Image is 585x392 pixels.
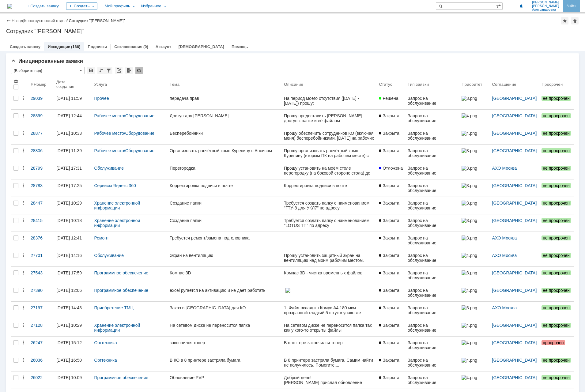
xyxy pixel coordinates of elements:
span: не просрочен [542,218,571,223]
img: 4.png [462,131,477,136]
a: Закрыта [376,284,405,301]
a: Хранение электронной информации [94,201,141,210]
a: [DEMOGRAPHIC_DATA] [179,44,224,49]
div: Доступ для [PERSON_NAME] [170,113,279,118]
a: Закрыта [376,267,405,284]
div: [DATE] 11:39 [56,148,82,153]
span: Закрыта [379,236,399,240]
img: 4.png [462,288,477,293]
div: Приоритет [462,82,482,87]
a: передача прав [167,92,281,109]
img: logo [7,4,12,9]
div: [DATE] 12:44 [56,113,82,118]
img: 4.png [462,323,477,328]
div: Запрос на обслуживание [408,201,457,210]
img: 3.png [462,183,477,188]
a: Ремонт [94,236,109,240]
a: Закрыта [376,232,405,249]
th: Статус [376,77,405,92]
div: Запрос на обслуживание [408,183,457,193]
a: Запрос на обслуживание [405,232,459,249]
div: Экспорт списка [125,67,133,74]
a: Решена [376,92,405,109]
div: Запрос на обслуживание [408,358,457,367]
div: закончился тонер [170,340,279,345]
img: 4.png [462,340,477,345]
a: [GEOGRAPHIC_DATA] [492,340,537,345]
div: 28806 [31,148,51,153]
div: 28415 [31,218,51,223]
span: Закрыта [379,323,399,328]
a: [DATE] 11:59 [54,92,92,109]
a: 28899 [28,110,54,127]
span: Александровна [532,8,559,12]
a: [GEOGRAPHIC_DATA] [492,113,537,118]
div: Бесперебойники [170,131,279,136]
a: не просрочен [539,232,574,249]
div: [DATE] 11:59 [56,96,82,101]
span: не просрочен [542,323,571,328]
a: 3.png [459,162,490,179]
div: [DATE] 12:41 [56,236,82,240]
span: не просрочен [542,183,571,188]
a: Требуется ремонт/замена подголовника [167,232,281,249]
a: АХО Москва [492,253,517,258]
div: [DATE] 10:29 [56,201,82,205]
div: На сетевом диске не переносится папка [170,323,279,328]
img: 3.png [462,96,477,101]
a: 27543 [28,267,54,284]
a: Корректировка подписи в почте [167,179,281,197]
a: Закрыта [376,302,405,319]
div: [DATE] 17:59 [56,270,82,275]
div: Заказ в [GEOGRAPHIC_DATA] для КО [170,305,279,310]
div: 29039 [31,96,51,101]
div: [DATE] 14:43 [56,305,82,310]
a: 28877 [28,127,54,144]
a: 26247 [28,337,54,354]
a: АХО Москва [492,236,517,240]
span: Закрыта [379,288,399,293]
span: Закрыта [379,358,399,363]
a: Запрос на обслуживание [405,197,459,214]
a: [DATE] 12:41 [54,232,92,249]
div: Соглашение [492,82,516,87]
a: Приобретение ТМЦ [94,305,133,310]
a: Назад [12,18,23,23]
a: Сервисы Яндекс 360 [94,183,136,188]
a: Хранение электронной информации [94,218,141,228]
a: Закрыта [376,337,405,354]
a: [GEOGRAPHIC_DATA] [492,218,537,223]
div: 27701 [31,253,51,258]
a: 26022 [28,371,54,389]
a: Перегородка [167,162,281,179]
div: 27128 [31,323,51,328]
a: 28799 [28,162,54,179]
a: [DATE] 12:06 [54,284,92,301]
div: Компас 3D [170,270,279,275]
a: не просрочен [539,354,574,371]
a: Согласования [114,44,142,49]
a: не просрочен [539,162,574,179]
div: [DATE] 12:06 [56,288,82,293]
div: 28447 [31,201,51,205]
div: Организовать расчётный комп Курепину с Ансисом [170,148,279,153]
span: не просрочен [542,253,571,258]
a: Рабочее место/Оборудование [94,148,154,153]
div: Запрос на обслуживание [408,236,457,245]
a: На сетевом диске не переносится папка [167,319,281,336]
span: не просрочен [542,288,571,293]
span: не просрочен [542,270,571,275]
div: 27197 [31,305,51,310]
a: 27390 [28,284,54,301]
span: не просрочен [542,201,571,205]
div: Запрос на обслуживание [408,323,457,333]
div: [DATE] 10:29 [56,323,82,328]
div: [DATE] 17:25 [56,183,82,188]
span: Отложена [379,166,403,171]
a: не просрочен [539,267,574,284]
div: Статус [379,82,392,87]
th: Номер [28,77,54,92]
a: Заказ в [GEOGRAPHIC_DATA] для КО [167,302,281,319]
div: excel ругается на активацию и не даёт работать [170,288,279,293]
a: не просрочен [539,127,574,144]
